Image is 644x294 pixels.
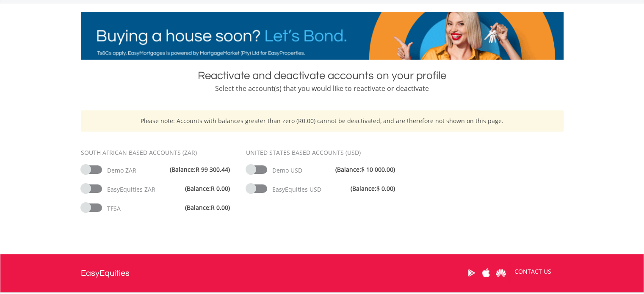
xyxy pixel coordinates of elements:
[272,166,302,174] span: Demo USD
[246,148,398,157] div: UNITED STATES BASED ACCOUNTS (USD)
[361,165,393,173] span: $ 10 000.00
[81,254,130,292] a: EasyEquities
[81,12,564,60] img: EasyMortage Promotion Banner
[494,260,509,286] a: Huawei
[185,203,230,212] span: (Balance: )
[81,110,564,132] div: Please note: Accounts with balances greater than zero (R0.00) cannot be deactivated, and are ther...
[211,203,228,212] span: R 0.00
[196,165,228,173] span: R 99 300.44
[81,83,564,93] div: Select the account(s) that you would like to reactivate or deactivate
[185,184,230,193] span: (Balance: )
[211,184,228,192] span: R 0.00
[81,68,564,83] div: Reactivate and deactivate accounts on your profile
[170,165,230,174] span: (Balance: )
[107,185,155,193] span: EasyEquities ZAR
[107,166,136,174] span: Demo ZAR
[464,260,479,286] a: Google Play
[107,204,121,212] span: TFSA
[509,260,557,283] a: CONTACT US
[479,260,494,286] a: Apple
[351,184,395,193] span: (Balance: )
[376,184,393,192] span: $ 0.00
[335,165,395,174] span: (Balance: )
[81,148,233,157] div: SOUTH AFRICAN BASED ACCOUNTS (ZAR)
[272,185,321,193] span: EasyEquities USD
